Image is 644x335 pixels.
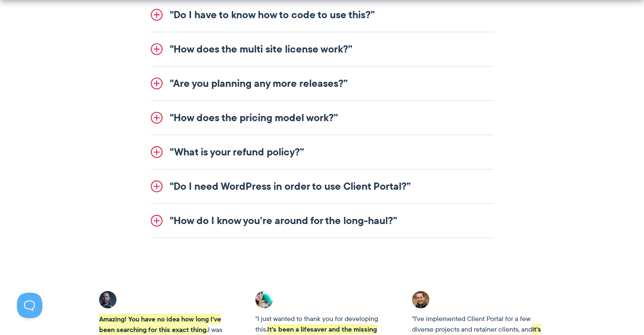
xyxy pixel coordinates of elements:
a: "Do I need WordPress in order to use Client Portal?” [151,169,494,203]
iframe: Toggle Customer Support [17,293,42,318]
a: "What is your refund policy?” [151,135,494,169]
strong: Amazing! You have no idea how long I've been searching for this exact thing. [99,314,221,335]
a: "How does the multi site license work?” [151,32,494,66]
a: "How does the pricing model work?” [151,101,494,135]
a: "Are you planning any more releases?” [151,66,494,100]
img: Client Portal testimonial - Adrian C [99,291,116,308]
a: "How do I know you’re around for the long-haul?” [151,204,494,238]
